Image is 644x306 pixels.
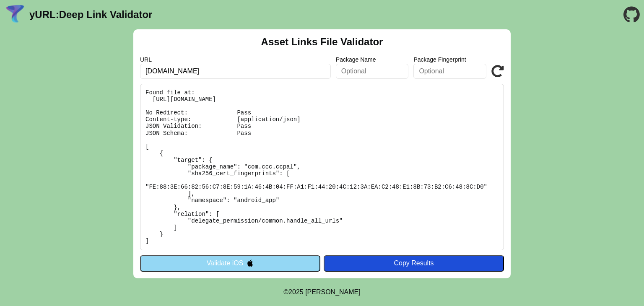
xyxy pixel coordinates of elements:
button: Copy Results [324,255,504,271]
button: Validate iOS [140,255,320,271]
label: Package Name [336,56,409,63]
h2: Asset Links File Validator [261,36,383,48]
img: appleIcon.svg [247,259,254,267]
a: yURL:Deep Link Validator [29,9,152,21]
a: Michael Ibragimchayev's Personal Site [305,288,361,296]
div: Copy Results [328,259,500,267]
label: URL [140,56,331,63]
label: Package Fingerprint [413,56,486,63]
input: Optional [336,64,409,79]
input: Required [140,64,331,79]
footer: © [283,278,360,306]
input: Optional [413,64,486,79]
pre: Found file at: [URL][DOMAIN_NAME] No Redirect: Pass Content-type: [application/json] JSON Validat... [140,84,504,250]
span: 2025 [288,288,304,296]
img: yURL Logo [4,4,26,26]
